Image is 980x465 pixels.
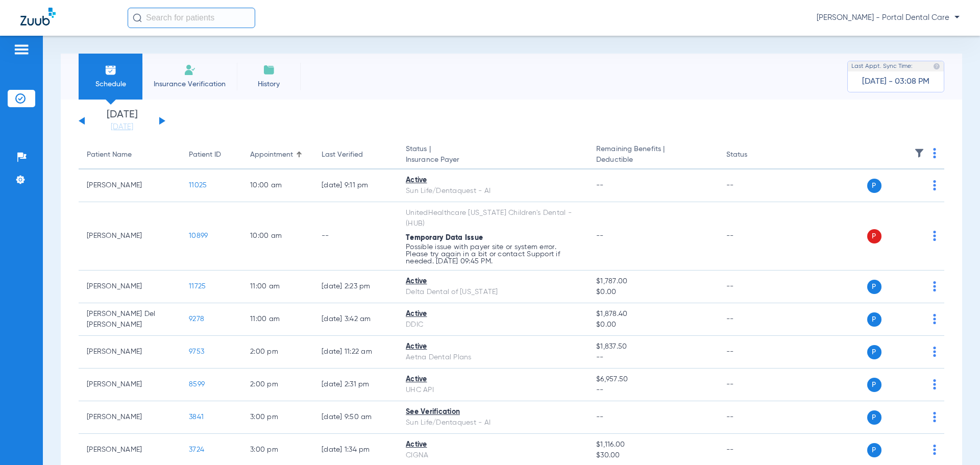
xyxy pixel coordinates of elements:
th: Status | [398,141,588,169]
span: P [867,312,881,327]
img: group-dot-blue.svg [933,180,936,190]
span: Last Appt. Sync Time: [851,61,913,71]
td: [DATE] 2:23 PM [313,271,398,303]
span: P [867,378,881,392]
img: Search Icon [133,13,142,22]
th: Status [718,141,787,169]
img: group-dot-blue.svg [933,412,936,422]
div: Sun Life/Dentaquest - AI [406,186,580,197]
span: Temporary Data Issue [406,234,483,241]
div: Chat Widget [929,416,980,465]
div: DDIC [406,320,580,330]
div: Active [406,175,580,186]
span: $6,957.50 [596,374,709,385]
td: -- [718,401,787,434]
th: Remaining Benefits | [588,141,718,169]
div: Appointment [250,150,305,160]
td: [DATE] 9:50 AM [313,401,398,434]
div: Patient ID [189,150,221,160]
td: [DATE] 11:22 AM [313,336,398,369]
span: -- [596,232,604,239]
p: Possible issue with payer site or system error. Please try again in a bit or contact Support if n... [406,243,580,265]
img: Schedule [105,64,117,76]
div: Active [406,374,580,385]
span: [DATE] - 03:08 PM [862,77,929,87]
div: Aetna Dental Plans [406,352,580,363]
img: group-dot-blue.svg [933,379,936,389]
span: P [867,443,881,457]
td: 10:00 AM [242,202,313,271]
td: -- [718,303,787,336]
div: Active [406,341,580,352]
span: $0.00 [596,320,709,330]
td: -- [718,169,787,202]
span: $1,837.50 [596,341,709,352]
li: [DATE] [91,110,153,132]
span: $1,116.00 [596,439,709,450]
td: -- [718,202,787,271]
td: [DATE] 2:31 PM [313,369,398,401]
td: 3:00 PM [242,401,313,434]
div: Delta Dental of [US_STATE] [406,287,580,298]
span: 9753 [189,348,204,355]
span: Insurance Verification [150,79,229,89]
td: -- [718,271,787,303]
img: group-dot-blue.svg [933,231,936,241]
span: 9278 [189,315,204,323]
td: [PERSON_NAME] [79,271,181,303]
input: Search for patients [128,8,255,28]
span: -- [596,352,709,363]
span: $1,878.40 [596,309,709,320]
span: -- [596,385,709,396]
img: History [263,64,275,76]
span: P [867,410,881,425]
span: $1,787.00 [596,276,709,287]
img: group-dot-blue.svg [933,314,936,324]
td: [PERSON_NAME] [79,369,181,401]
span: Insurance Payer [406,155,580,165]
div: Active [406,276,580,287]
td: [PERSON_NAME] Del [PERSON_NAME] [79,303,181,336]
td: [PERSON_NAME] [79,401,181,434]
div: Patient ID [189,150,234,160]
span: 3724 [189,446,204,453]
img: group-dot-blue.svg [933,281,936,291]
div: Last Verified [322,150,363,160]
div: UnitedHealthcare [US_STATE] Children's Dental - (HUB) [406,208,580,229]
div: Active [406,439,580,450]
img: group-dot-blue.svg [933,148,936,158]
td: 11:00 AM [242,271,313,303]
a: [DATE] [91,122,153,132]
span: 10899 [189,232,208,239]
span: -- [596,182,604,189]
span: P [867,229,881,243]
span: 8599 [189,381,205,388]
span: P [867,280,881,294]
span: P [867,345,881,359]
img: Zuub Logo [20,8,56,26]
span: [PERSON_NAME] - Portal Dental Care [817,13,960,23]
td: [PERSON_NAME] [79,336,181,369]
img: group-dot-blue.svg [933,347,936,357]
span: $30.00 [596,450,709,461]
span: Schedule [86,79,135,89]
div: UHC API [406,385,580,396]
img: hamburger-icon [13,43,30,56]
div: Active [406,309,580,320]
td: [DATE] 3:42 AM [313,303,398,336]
td: [PERSON_NAME] [79,202,181,271]
td: 10:00 AM [242,169,313,202]
td: [PERSON_NAME] [79,169,181,202]
div: Patient Name [87,150,173,160]
span: 11725 [189,283,206,290]
span: -- [596,413,604,421]
td: 11:00 AM [242,303,313,336]
td: -- [313,202,398,271]
span: $0.00 [596,287,709,298]
img: Manual Insurance Verification [184,64,196,76]
td: 2:00 PM [242,336,313,369]
td: -- [718,369,787,401]
span: P [867,179,881,193]
td: [DATE] 9:11 PM [313,169,398,202]
span: Deductible [596,155,709,165]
